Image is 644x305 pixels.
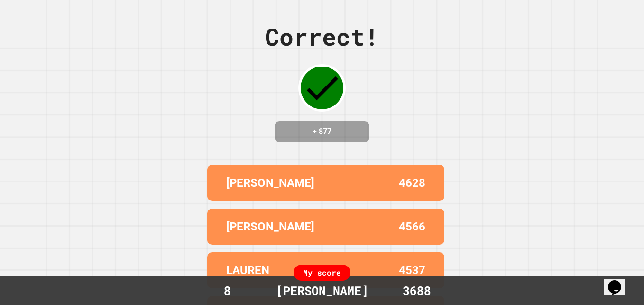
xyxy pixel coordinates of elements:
[294,265,350,281] div: My score
[604,267,635,295] iframe: chat widget
[265,19,379,55] div: Correct!
[226,262,269,279] p: LAUREN
[226,174,314,191] p: [PERSON_NAME]
[284,126,360,137] h4: + 877
[192,282,263,300] div: 8
[226,218,314,235] p: [PERSON_NAME]
[267,282,378,300] div: [PERSON_NAME]
[399,174,425,191] p: 4628
[399,262,425,279] p: 4537
[399,218,425,235] p: 4566
[381,282,452,300] div: 3688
